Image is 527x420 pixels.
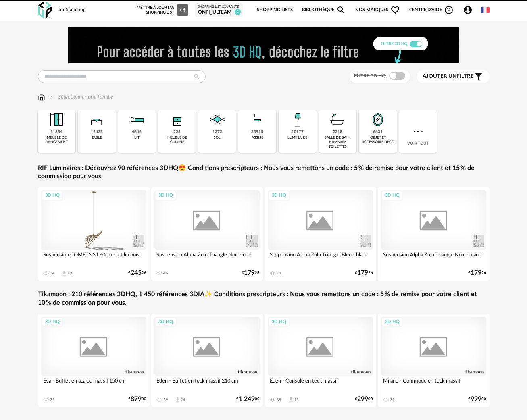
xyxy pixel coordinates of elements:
span: Nos marques [355,2,400,19]
a: 3D HQ Suspension Alpha Zulu Triangle Noir - blanc €17926 [378,187,490,281]
img: Assise.png [248,110,267,129]
div: 1272 [212,129,222,135]
a: BibliothèqueMagnify icon [302,2,346,19]
div: 3D HQ [268,191,290,201]
a: Shopping Lists [257,2,293,19]
a: Tikamoon : 210 références 3DHQ, 1 450 références 3DIA✨ Conditions prescripteurs : Nous vous remet... [38,290,490,307]
img: Miroir.png [368,110,387,129]
img: Rangement.png [167,110,187,129]
div: Milano - Commode en teck massif [381,376,486,392]
span: Filter icon [474,72,483,81]
div: 39 [277,397,281,402]
div: 3D HQ [42,191,63,201]
span: 179 [471,270,481,276]
img: FILTRE%20HQ%20NEW_V1%20(4).gif [68,27,459,63]
div: sol [214,135,221,140]
span: 1 249 [239,397,255,402]
span: Download icon [288,397,294,403]
div: 3D HQ [155,191,177,201]
span: Refresh icon [179,8,186,12]
span: 299 [357,397,368,402]
img: Salle%20de%20bain.png [328,110,347,129]
span: Ajouter un [423,73,456,79]
span: 179 [357,270,368,276]
span: Heart Outline icon [390,5,400,15]
img: svg+xml;base64,PHN2ZyB3aWR0aD0iMTYiIGhlaWdodD0iMTciIHZpZXdCb3g9IjAgMCAxNiAxNyIgZmlsbD0ibm9uZSIgeG... [38,93,45,101]
div: € 00 [468,397,486,402]
div: salle de bain hammam toilettes [321,135,354,149]
div: Eden - Console en teck massif [268,376,373,392]
div: 33915 [251,129,263,135]
span: Download icon [175,397,181,403]
a: 3D HQ Eden - Buffet en teck massif 210 cm 59 Download icon 24 €1 24900 [151,314,263,407]
a: 3D HQ Suspension Alpha Zulu Triangle Bleu - blanc 11 €17926 [265,187,376,281]
div: lit [134,135,140,140]
img: Literie.png [127,110,146,129]
button: Ajouter unfiltre Filter icon [417,70,490,83]
div: meuble de rangement [40,135,73,145]
div: € 26 [242,270,260,276]
div: Suspension COMETS S L60cm - kit lin bois [41,250,146,266]
span: 179 [244,270,255,276]
span: filtre [423,73,474,80]
div: luminaire [287,135,307,140]
img: OXP [38,2,52,19]
div: 59 [163,397,168,402]
div: € 00 [355,397,373,402]
div: 3D HQ [381,191,403,201]
img: Luminaire.png [288,110,307,129]
div: 11834 [50,129,62,135]
div: table [92,135,102,140]
div: Eva - Buffet en acajou massif 150 cm [41,376,146,392]
div: 6631 [373,129,383,135]
div: 35 [50,397,55,402]
img: fr [481,6,490,15]
div: Shopping List courante [198,5,240,9]
div: Suspension Alpha Zulu Triangle Noir - noir [154,250,260,266]
div: 225 [173,129,181,135]
div: Mettre à jour ma Shopping List [137,4,188,16]
span: Magnify icon [336,5,346,15]
span: 999 [471,397,481,402]
div: 3D HQ [155,317,177,327]
div: 3D HQ [42,317,63,327]
div: meuble de cuisine [160,135,194,145]
div: 3D HQ [381,317,403,327]
a: Shopping List courante ONPI_ULTEAM 2 [198,5,240,15]
div: 10 [67,271,72,276]
span: Centre d'aideHelp Circle Outline icon [409,5,454,15]
a: RIF Luminaires : Découvrez 90 références 3DHQ😍 Conditions prescripteurs : Nous vous remettons un ... [38,164,490,181]
span: Account Circle icon [463,5,476,15]
span: Download icon [61,270,67,277]
div: 24 [181,397,185,402]
div: objet et accessoire déco [361,135,394,145]
a: 3D HQ Eva - Buffet en acajou massif 150 cm 35 €87900 [38,314,150,407]
div: 34 [50,271,55,276]
div: 15 [294,397,299,402]
img: svg+xml;base64,PHN2ZyB3aWR0aD0iMTYiIGhlaWdodD0iMTYiIHZpZXdCb3g9IjAgMCAxNiAxNiIgZmlsbD0ibm9uZSIgeG... [48,93,55,101]
span: Account Circle icon [463,5,473,15]
div: Eden - Buffet en teck massif 210 cm [154,376,260,392]
div: ONPI_ULTEAM [198,9,240,16]
a: 3D HQ Suspension COMETS S L60cm - kit lin bois 34 Download icon 10 €24526 [38,187,150,281]
img: Meuble%20de%20rangement.png [47,110,66,129]
img: more.7b13dc1.svg [412,125,425,138]
span: Help Circle Outline icon [444,5,454,15]
div: € 00 [236,397,260,402]
div: assise [252,135,263,140]
div: € 26 [468,270,486,276]
div: € 00 [128,397,146,402]
div: for Sketchup [58,7,86,13]
div: 4646 [132,129,142,135]
div: Suspension Alpha Zulu Triangle Bleu - blanc [268,250,373,266]
img: Sol.png [208,110,227,129]
div: 31 [390,397,395,402]
span: 2 [235,9,241,15]
div: € 26 [355,270,373,276]
div: Suspension Alpha Zulu Triangle Noir - blanc [381,250,486,266]
div: 10977 [292,129,304,135]
a: 3D HQ Suspension Alpha Zulu Triangle Noir - noir 46 €17926 [151,187,263,281]
div: 11 [277,271,281,276]
span: Filtre 3D HQ [354,73,386,78]
div: 3D HQ [268,317,290,327]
